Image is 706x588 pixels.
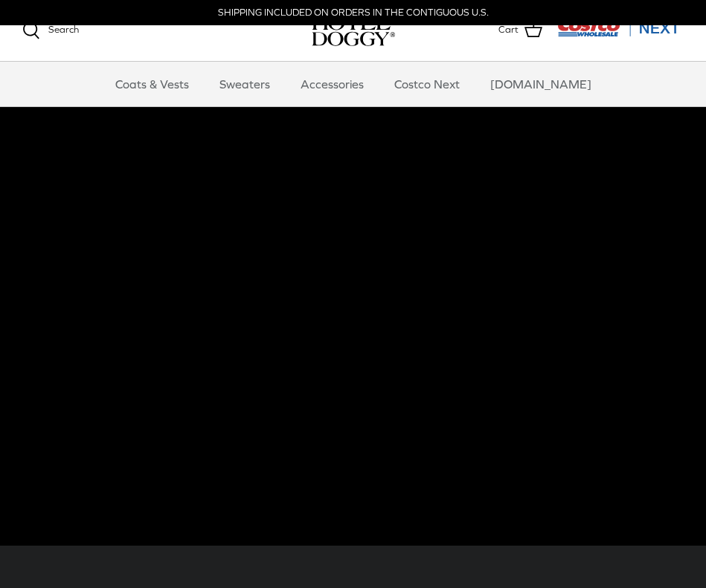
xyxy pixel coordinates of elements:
a: Coats & Vests [102,62,202,106]
a: Sweaters [206,62,283,106]
a: [DOMAIN_NAME] [477,62,605,106]
a: Accessories [287,62,377,106]
a: Cart [498,21,542,40]
img: hoteldoggycom [312,15,395,46]
a: hoteldoggy.com hoteldoggycom [312,15,395,46]
a: Search [22,22,79,39]
span: Search [48,24,79,35]
a: Costco Next [381,62,473,106]
img: Costco Next [557,19,684,37]
span: Cart [498,22,519,38]
a: Visit Costco Next [557,28,684,39]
